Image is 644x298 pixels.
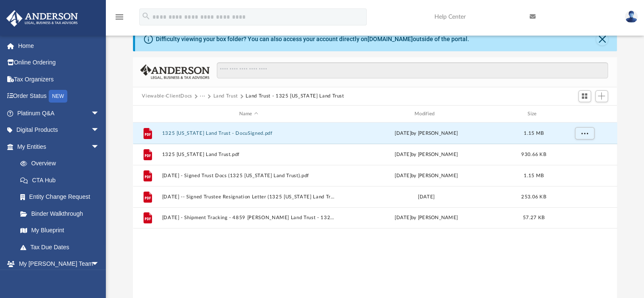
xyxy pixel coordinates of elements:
[339,214,513,222] div: [DATE] by [PERSON_NAME]
[521,195,546,199] span: 253.06 KB
[12,189,112,206] a: Entity Change Request
[114,12,124,22] i: menu
[521,152,546,157] span: 930.66 KB
[339,172,513,180] div: [DATE] by [PERSON_NAME]
[162,131,335,136] button: 1325 [US_STATE] Land Trust - DocuSigned.pdf
[162,152,335,157] button: 1325 [US_STATE] Land Trust.pdf
[156,35,469,44] div: Difficulty viewing your box folder? You can also access your account directly on outside of the p...
[578,90,591,102] button: Switch to Grid View
[200,92,205,100] button: ···
[339,151,513,159] div: [DATE] by [PERSON_NAME]
[339,130,513,137] div: [DATE] by [PERSON_NAME]
[217,62,608,78] input: Search files and folders
[142,92,192,100] button: Viewable-ClientDocs
[12,172,112,189] a: CTA Hub
[596,33,608,45] button: Close
[524,131,544,136] span: 1.15 MB
[554,110,614,118] div: id
[4,10,80,27] img: Anderson Advisors Platinum Portal
[524,173,544,178] span: 1.15 MB
[246,92,344,100] button: Land Trust - 1325 [US_STATE] Land Trust
[162,215,335,221] button: [DATE] - Shipment Tracking - 4859 [PERSON_NAME] Land Trust - 1325 [US_STATE] Land Trust (Filed De...
[575,127,594,140] button: More options
[141,11,151,21] i: search
[6,105,112,122] a: Platinum Q&Aarrow_drop_down
[162,194,335,200] button: [DATE] -- Signed Trustee Resignation Letter (1325 [US_STATE] Land Trust).pdf
[6,122,112,139] a: Digital Productsarrow_drop_down
[595,90,608,102] button: Add
[6,88,112,105] a: Order StatusNEW
[91,122,108,139] span: arrow_drop_down
[339,110,513,118] div: Modified
[517,110,550,118] div: Size
[133,123,617,298] div: grid
[49,90,67,103] div: NEW
[91,138,108,156] span: arrow_drop_down
[12,222,108,239] a: My Blueprint
[625,11,638,23] img: User Pic
[162,173,335,178] button: [DATE] - Signed Trust Docs (1325 [US_STATE] Land Trust).pdf
[136,110,158,118] div: id
[91,256,108,273] span: arrow_drop_down
[161,110,335,118] div: Name
[6,138,112,155] a: My Entitiesarrow_drop_down
[368,36,413,42] a: [DOMAIN_NAME]
[6,54,112,71] a: Online Ordering
[12,155,112,172] a: Overview
[12,205,112,222] a: Binder Walkthrough
[114,16,124,22] a: menu
[6,256,108,273] a: My [PERSON_NAME] Teamarrow_drop_down
[6,37,112,54] a: Home
[6,71,112,88] a: Tax Organizers
[91,105,108,122] span: arrow_drop_down
[213,92,238,100] button: Land Trust
[522,216,544,220] span: 57.27 KB
[339,193,513,201] div: [DATE]
[12,239,112,256] a: Tax Due Dates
